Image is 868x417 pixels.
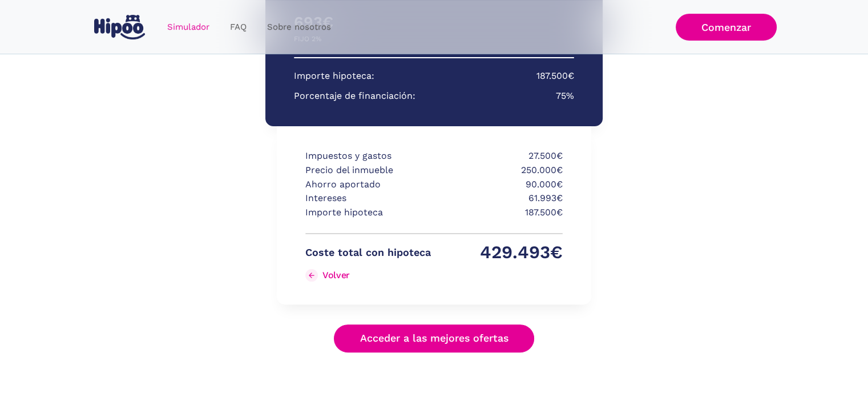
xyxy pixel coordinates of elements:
a: Acceder a las mejores ofertas [334,324,535,352]
p: Impuestos y gastos [305,149,431,163]
a: Comenzar [676,14,777,41]
p: Precio del inmueble [305,163,431,178]
a: FAQ [220,16,257,38]
p: 61.993€ [437,191,563,206]
p: Porcentaje de financiación: [294,89,415,103]
div: Volver [322,270,350,280]
a: Simulador [157,16,220,38]
a: home [92,10,148,44]
p: Intereses [305,191,431,206]
p: Importe hipoteca: [294,69,374,83]
p: Importe hipoteca [305,206,431,220]
p: 429.493€ [437,246,563,260]
p: Ahorro aportado [305,178,431,192]
p: Coste total con hipoteca [305,246,431,260]
p: 187.500€ [536,69,574,83]
a: Volver [305,266,431,284]
p: 250.000€ [437,163,563,178]
p: 187.500€ [437,206,563,220]
a: Sobre nosotros [257,16,341,38]
p: 27.500€ [437,149,563,163]
p: 75% [556,89,574,103]
p: 90.000€ [437,178,563,192]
